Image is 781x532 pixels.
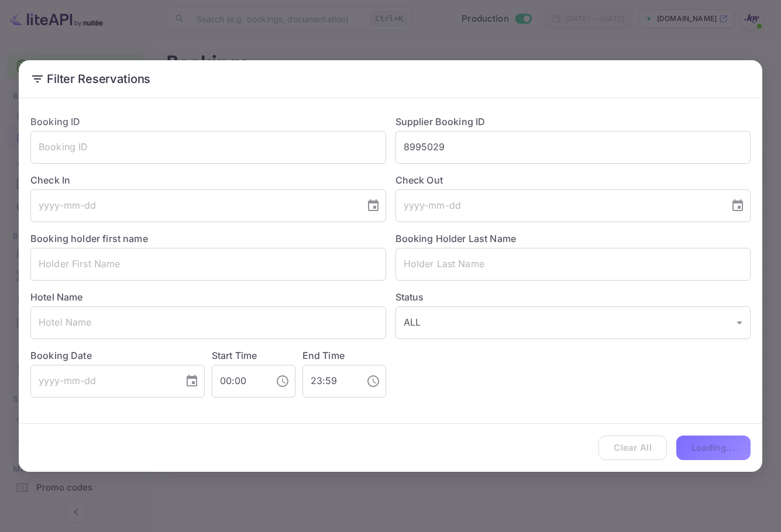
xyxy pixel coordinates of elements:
[395,248,751,281] input: Holder Last Name
[30,131,386,164] input: Booking ID
[30,365,176,398] input: yyyy-mm-dd
[30,189,357,222] input: yyyy-mm-dd
[302,365,357,398] input: hh:mm
[30,306,386,339] input: Hotel Name
[726,194,749,217] button: Choose date
[362,194,385,217] button: Choose date
[212,365,266,398] input: hh:mm
[30,233,148,244] label: Booking holder first name
[30,173,386,187] label: Check In
[395,306,751,339] div: ALL
[302,350,345,361] label: End Time
[395,173,751,187] label: Check Out
[395,290,751,304] label: Status
[180,369,204,393] button: Choose date
[212,350,257,361] label: Start Time
[395,116,486,127] label: Supplier Booking ID
[395,233,517,244] label: Booking Holder Last Name
[30,348,205,362] label: Booking Date
[395,131,751,164] input: Supplier Booking ID
[271,369,294,393] button: Choose time, selected time is 12:00 AM
[19,60,762,98] h2: Filter Reservations
[30,291,83,303] label: Hotel Name
[362,369,385,393] button: Choose time, selected time is 11:59 PM
[30,116,81,127] label: Booking ID
[30,248,386,281] input: Holder First Name
[395,189,722,222] input: yyyy-mm-dd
